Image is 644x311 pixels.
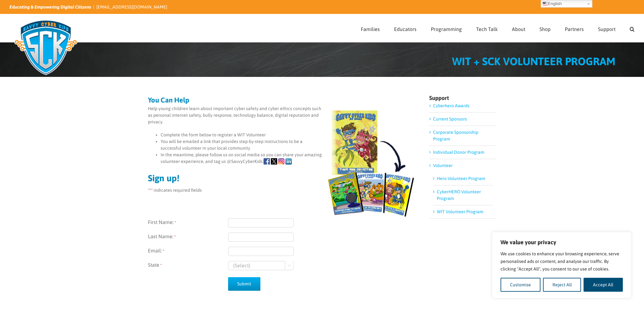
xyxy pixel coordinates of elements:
[394,27,417,32] span: Educators
[598,27,615,32] span: Support
[148,187,416,194] p: " " indicates required fields
[583,278,623,292] button: Accept All
[361,27,380,32] span: Families
[431,14,462,42] a: Programming
[452,55,615,67] span: WIT + SCK VOLUNTEER PROGRAM
[278,158,284,165] img: icons-Instagram.png
[148,218,228,227] label: First Name:
[501,278,540,292] button: Customise
[630,14,634,42] a: Search
[433,130,478,141] a: Corporate Sponsorship Program
[148,261,228,270] label: State
[433,103,469,108] a: Cyberhero Awards
[501,239,623,246] p: We value your privacy
[96,4,167,9] a: [EMAIL_ADDRESS][DOMAIN_NAME]
[437,176,485,181] a: Hero Volunteer Program
[148,105,416,125] p: Help young children learn about important cyber safety and cyber ethics concepts such as personal...
[565,14,584,42] a: Partners
[565,27,584,32] span: Partners
[433,163,453,168] a: Volunteer
[429,95,496,101] h4: Support
[148,233,228,242] label: Last Name:
[10,4,91,9] i: Educating & Empowering Digital Citizens
[161,152,416,165] li: In the meantime, please follow us on social media so you can share your amazing volunteer experie...
[476,14,498,42] a: Tech Talk
[476,27,498,32] span: Tech Talk
[148,174,416,183] h2: Sign up!
[512,27,525,32] span: About
[501,250,623,273] p: We use cookies to enhance your browsing experience, serve personalised ads or content, and analys...
[431,27,462,32] span: Programming
[539,14,551,42] a: Shop
[361,14,634,42] nav: Main Menu
[433,150,484,155] a: Individual Donor Program
[361,14,380,42] a: Families
[271,158,277,165] img: icons-X.png
[148,247,228,256] label: Email:
[285,158,292,165] img: icons-linkedin.png
[598,14,615,42] a: Support
[148,96,189,104] strong: You Can Help
[433,116,467,121] a: Current Sponsors
[161,138,416,152] li: You will be emailed a link that provides step-by-step instructions to be a successful volunteer i...
[543,278,581,292] button: Reject All
[10,16,82,79] img: Savvy Cyber Kids Logo
[437,209,483,214] a: WIT Volunteer Program
[437,189,481,201] a: CyberHERO Volunteer Program
[539,27,551,32] span: Shop
[264,158,270,165] img: icons-Facebook.png
[394,14,417,42] a: Educators
[543,1,548,6] img: en
[161,132,416,138] li: Complete the form below to register a WIT Volunteer
[512,14,525,42] a: About
[228,277,260,291] input: Submit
